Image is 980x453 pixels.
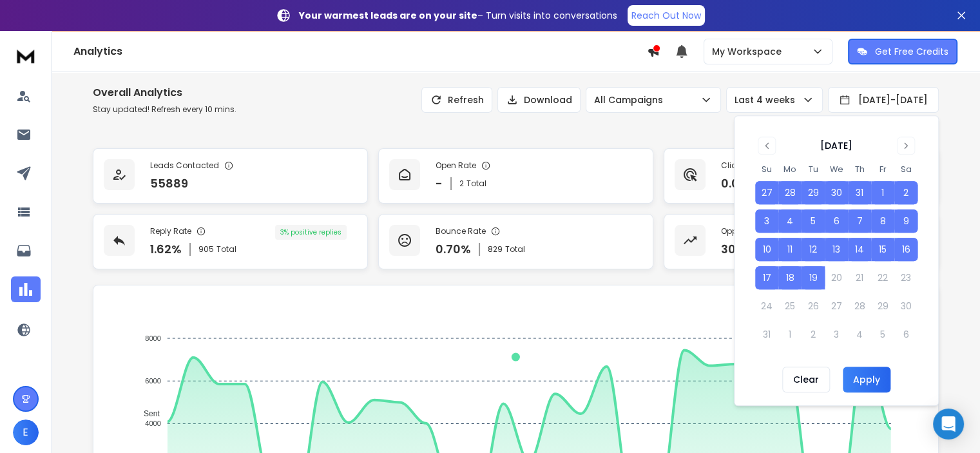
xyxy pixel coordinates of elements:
button: 6 [825,209,848,233]
a: Click Rate0.00%0 Total [664,148,939,204]
div: [DATE] [820,139,852,152]
button: Apply [843,367,890,392]
p: - [436,175,443,193]
button: E [13,419,39,445]
p: Reply Rate [150,226,191,236]
button: Refresh [421,87,492,113]
button: 10 [755,238,778,261]
a: Bounce Rate0.70%829Total [378,214,653,269]
tspan: 4000 [145,419,160,427]
span: Total [466,178,486,189]
p: My Workspace [712,45,787,58]
p: Reach Out Now [631,9,701,22]
button: 9 [894,209,918,233]
button: Download [497,87,581,113]
button: 27 [755,181,778,204]
button: 8 [871,209,894,233]
button: 1 [871,181,894,204]
p: 1.62 % [150,240,182,258]
button: 15 [871,238,894,261]
span: 829 [488,244,503,255]
th: Saturday [894,162,918,176]
th: Monday [778,162,802,176]
p: Refresh [448,93,484,106]
button: 3 [755,209,778,233]
strong: Your warmest leads are on your site [299,9,477,22]
button: 19 [802,266,825,289]
img: logo [13,44,39,68]
button: 31 [848,181,871,204]
p: Leads Contacted [150,160,219,171]
button: 13 [825,238,848,261]
a: Opportunities30$3000 [664,214,939,269]
a: Reply Rate1.62%905Total3% positive replies [93,214,368,269]
span: Total [216,244,236,255]
button: 17 [755,266,778,289]
span: 2 [459,178,464,189]
p: – Turn visits into conversations [299,9,617,22]
p: Click Rate [721,160,760,171]
tspan: 8000 [145,334,160,342]
p: Open Rate [436,160,476,171]
p: 55889 [150,175,188,193]
button: Go to previous month [758,137,776,155]
a: Leads Contacted55889 [93,148,368,204]
button: 11 [778,238,802,261]
button: [DATE]-[DATE] [828,87,939,113]
button: Get Free Credits [848,39,957,64]
span: Sent [134,409,160,418]
span: 905 [198,244,214,255]
p: Stay updated! Refresh every 10 mins. [93,104,236,115]
th: Friday [871,162,894,176]
p: Opportunities [721,226,773,236]
button: Go to next month [897,137,915,155]
span: Total [505,244,525,255]
button: 5 [802,209,825,233]
p: Last 4 weeks [735,93,800,106]
h1: Analytics [73,44,647,59]
button: 12 [802,238,825,261]
button: 29 [802,181,825,204]
button: 30 [825,181,848,204]
p: 0.00 % [721,175,757,193]
a: Reach Out Now [628,5,705,26]
div: Open Intercom Messenger [933,409,964,439]
p: Download [524,93,572,106]
button: 18 [778,266,802,289]
th: Sunday [755,162,778,176]
p: All Campaigns [594,93,668,106]
button: 28 [778,181,802,204]
p: Get Free Credits [875,45,948,58]
button: 14 [848,238,871,261]
a: Open Rate-2Total [378,148,653,204]
p: 30 [721,240,736,258]
p: Bounce Rate [436,226,486,236]
button: 7 [848,209,871,233]
th: Wednesday [825,162,848,176]
button: 4 [778,209,802,233]
h1: Overall Analytics [93,85,236,101]
div: 3 % positive replies [275,225,347,240]
p: 0.70 % [436,240,471,258]
button: 2 [894,181,918,204]
button: 16 [894,238,918,261]
th: Thursday [848,162,871,176]
th: Tuesday [802,162,825,176]
tspan: 6000 [145,377,160,385]
button: Clear [782,367,830,392]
